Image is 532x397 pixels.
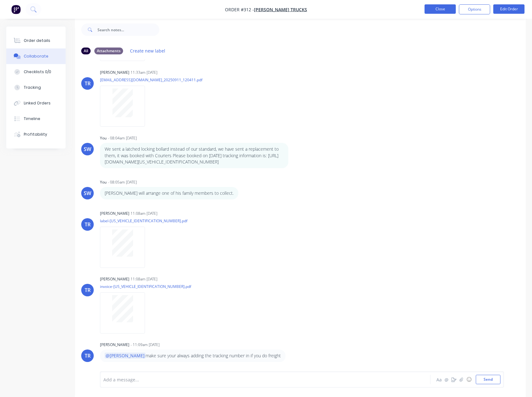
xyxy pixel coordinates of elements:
[131,276,157,282] div: 11:08am [DATE]
[108,179,137,185] div: - 08:05am [DATE]
[6,127,66,142] button: Profitability
[6,95,66,111] button: Linked Orders
[254,7,307,13] a: [PERSON_NAME] Trucks
[6,80,66,95] button: Tracking
[465,376,473,383] button: ☺
[100,135,107,141] div: You
[100,276,129,282] div: [PERSON_NAME]
[85,221,91,228] div: TR
[476,375,500,384] button: Send
[131,211,157,216] div: 11:08am [DATE]
[100,342,129,348] div: [PERSON_NAME]
[85,352,91,359] div: TR
[84,189,91,197] div: SW
[435,376,443,383] button: Aa
[100,77,202,83] p: [EMAIL_ADDRESS][DOMAIN_NAME]_20250911_120411.pdf
[131,342,160,348] div: - 11:09am [DATE]
[493,4,525,14] button: Edit Order
[24,132,47,137] div: Profitability
[85,286,91,294] div: TR
[94,48,123,54] div: Attachments
[105,190,234,196] p: [PERSON_NAME] will arrange one of his family members to collect.
[225,7,254,13] span: Order #312 -
[24,100,51,106] div: Linked Orders
[459,4,490,14] button: Options
[24,116,40,122] div: Timeline
[105,353,281,359] p: make sure your always adding the tracking number in if you do freight
[6,111,66,127] button: Timeline
[6,33,66,48] button: Order details
[108,135,137,141] div: - 08:04am [DATE]
[24,53,48,59] div: Collaborate
[97,23,159,36] input: Search notes...
[24,85,41,90] div: Tracking
[443,376,450,383] button: @
[11,5,21,14] img: Factory
[100,284,191,289] p: invoice-[US_VEHICLE_IDENTIFICATION_NUMBER].pdf
[100,218,187,224] p: label-[US_VEHICLE_IDENTIFICATION_NUMBER].pdf
[425,4,456,14] button: Close
[81,48,91,54] div: All
[105,146,284,165] p: We sent a latched locking bollard instead of our standard, we have sent a replacement to them, it...
[24,69,51,75] div: Checklists 0/0
[100,179,107,185] div: You
[6,64,66,80] button: Checklists 0/0
[100,70,129,75] div: [PERSON_NAME]
[131,70,157,75] div: 11:33am [DATE]
[85,80,91,87] div: TR
[100,211,129,216] div: [PERSON_NAME]
[105,353,146,359] span: @[PERSON_NAME]
[84,145,91,153] div: SW
[24,38,50,43] div: Order details
[6,48,66,64] button: Collaborate
[127,47,169,55] button: Create new label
